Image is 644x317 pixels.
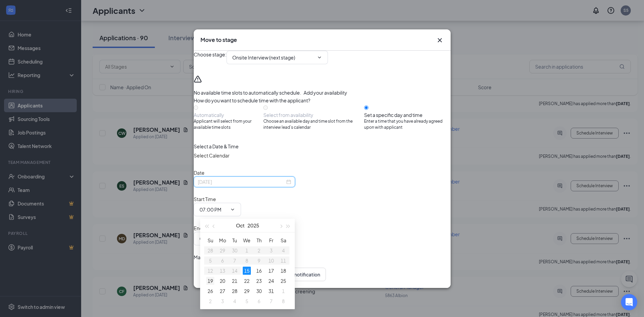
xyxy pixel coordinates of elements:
[267,267,275,275] div: 17
[243,277,251,285] div: 22
[229,276,241,286] td: 2025-10-21
[204,286,216,296] td: 2025-10-26
[277,286,289,296] td: 2025-11-01
[194,170,205,176] span: Date
[436,36,444,44] button: Close
[265,276,277,286] td: 2025-10-24
[304,89,347,96] button: Add your availability
[194,196,216,202] span: Start Time
[236,219,245,232] button: Oct
[253,235,265,245] th: Th
[194,143,451,150] div: Select a Date & Time
[206,287,214,295] div: 26
[206,297,214,305] div: 2
[218,277,226,285] div: 20
[255,297,263,305] div: 6
[218,287,226,295] div: 27
[253,286,265,296] td: 2025-10-30
[243,287,251,295] div: 29
[263,118,364,131] span: Choose an available day and time slot from the interview lead’s calendar
[230,207,235,212] svg: ChevronDown
[194,51,226,64] span: Choose stage :
[364,112,450,118] div: Set a specific day and time
[364,118,450,131] span: Enter a time that you have already agreed upon with applicant
[277,296,289,306] td: 2025-11-08
[279,277,287,285] div: 25
[241,235,253,245] th: We
[277,276,289,286] td: 2025-10-25
[231,287,239,295] div: 28
[229,235,241,245] th: Tu
[216,286,229,296] td: 2025-10-27
[198,178,285,186] input: Oct 15, 2025
[194,253,295,261] span: Mark applicant(s) as Completed for Screening
[265,286,277,296] td: 2025-10-31
[204,276,216,286] td: 2025-10-19
[199,235,227,242] input: End time
[241,296,253,306] td: 2025-11-05
[265,235,277,245] th: Fr
[194,112,264,118] div: Automatically
[317,55,322,60] svg: ChevronDown
[204,296,216,306] td: 2025-11-02
[194,75,202,83] svg: Warning
[253,266,265,276] td: 2025-10-16
[216,276,229,286] td: 2025-10-20
[253,276,265,286] td: 2025-10-23
[267,297,275,305] div: 7
[241,266,253,276] td: 2025-10-15
[279,287,287,295] div: 1
[204,235,216,245] th: Su
[267,277,275,285] div: 24
[255,287,263,295] div: 30
[216,296,229,306] td: 2025-11-03
[255,267,263,275] div: 16
[218,297,226,305] div: 3
[241,286,253,296] td: 2025-10-29
[194,152,230,158] span: Select Calendar
[243,267,251,275] div: 15
[216,235,229,245] th: Mo
[194,97,451,104] div: How do you want to schedule time with the applicant?
[247,219,259,232] button: 2025
[231,297,239,305] div: 4
[206,277,214,285] div: 19
[263,112,364,118] div: Select from availability
[277,235,289,245] th: Sa
[199,206,227,213] input: Start time
[229,296,241,306] td: 2025-11-04
[267,287,275,295] div: 31
[243,297,251,305] div: 5
[265,266,277,276] td: 2025-10-17
[194,225,214,231] span: End Time
[621,294,637,310] div: Open Intercom Messenger
[253,296,265,306] td: 2025-11-06
[231,277,239,285] div: 21
[194,118,264,131] span: Applicant will select from your available time slots
[279,267,287,275] div: 18
[241,276,253,286] td: 2025-10-22
[255,277,263,285] div: 23
[194,89,451,96] div: No available time slots to automatically schedule.
[200,36,237,44] h3: Move to stage
[277,266,289,276] td: 2025-10-18
[265,296,277,306] td: 2025-11-07
[436,36,444,44] svg: Cross
[229,286,241,296] td: 2025-10-28
[279,297,287,305] div: 8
